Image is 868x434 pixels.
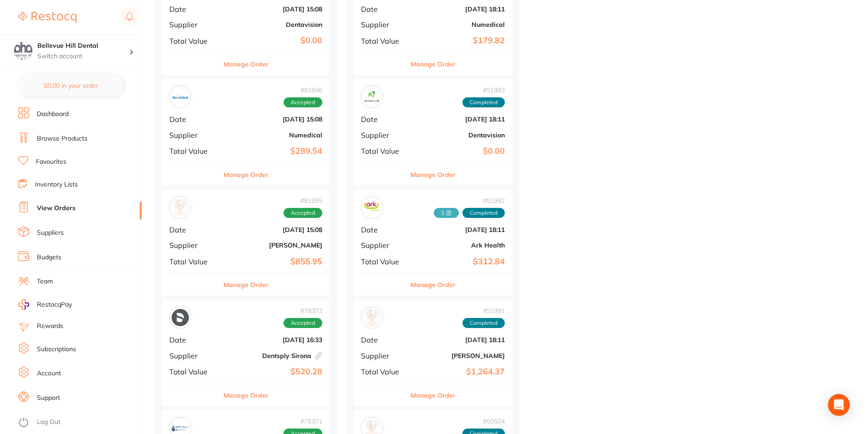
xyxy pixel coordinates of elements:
span: # 50504 [462,418,505,425]
span: Total Value [361,368,406,376]
b: Dentavision [225,21,322,28]
span: Supplier [361,241,406,249]
span: # 81696 [284,86,322,94]
span: Date [361,336,406,344]
button: Manage Order [223,53,269,75]
a: Inventory Lists [35,180,78,189]
b: [PERSON_NAME] [414,352,505,359]
b: $312.84 [414,257,505,267]
span: Received [434,208,459,218]
span: Total Value [169,147,218,155]
a: Support [37,394,60,403]
b: [DATE] 18:11 [414,5,505,13]
button: Manage Order [411,53,456,75]
a: View Orders [37,204,76,213]
img: Restocq Logo [18,12,76,23]
b: Ark Health [414,242,505,249]
b: [PERSON_NAME] [225,242,322,249]
img: Numedical [172,88,189,106]
b: $1,264.37 [414,367,505,377]
span: Completed [462,97,505,107]
a: Budgets [37,253,61,262]
span: Completed [462,208,505,218]
span: Supplier [169,20,218,29]
a: Account [37,369,61,378]
a: Browse Products [37,134,87,143]
b: $0.00 [225,36,322,45]
span: # 78372 [284,307,322,314]
span: # 51991 [462,307,505,314]
a: Log Out [37,418,61,427]
a: RestocqPay [18,299,72,310]
span: Supplier [169,352,218,360]
a: Suppliers [37,228,64,237]
div: Adam Dental#81695AcceptedDate[DATE] 15:08Supplier[PERSON_NAME]Total Value$855.95Manage Order [162,189,330,296]
span: Total Value [361,257,406,266]
a: Team [37,277,53,286]
b: [DATE] 18:11 [414,116,505,123]
span: # 51993 [462,86,505,94]
button: Log Out [18,415,139,430]
img: Dentsply Sirona [172,309,189,326]
a: Dashboard [37,110,69,119]
b: [DATE] 15:08 [225,116,322,123]
span: Supplier [361,352,406,360]
span: Supplier [361,20,406,29]
b: $289.54 [225,146,322,156]
span: Date [361,115,406,123]
b: Numedical [225,131,322,139]
b: Numedical [414,21,505,28]
b: [DATE] 18:11 [414,226,505,233]
b: $520.28 [225,367,322,377]
span: Date [169,336,218,344]
p: Switch account [37,52,129,61]
b: $0.00 [414,146,505,156]
span: Total Value [169,37,218,45]
a: Rewards [37,322,63,331]
img: Bellevue Hill Dental [14,42,32,60]
span: Date [169,115,218,123]
img: Ark Health [363,199,381,216]
span: # 51992 [434,197,505,204]
img: Adam Dental [172,199,189,216]
span: Supplier [361,131,406,139]
span: Accepted [284,318,322,328]
span: # 78371 [284,418,322,425]
span: RestocqPay [37,300,72,309]
img: Adam Dental [363,309,381,326]
span: Accepted [284,97,322,107]
img: Dentavision [363,88,381,106]
img: RestocqPay [18,299,29,310]
button: Manage Order [411,384,456,406]
span: Accepted [284,208,322,218]
button: Manage Order [223,384,269,406]
span: Total Value [169,257,218,266]
span: Total Value [169,368,218,376]
span: # 81695 [284,197,322,204]
button: Manage Order [411,274,456,296]
div: Numedical#81696AcceptedDate[DATE] 15:08SupplierNumedicalTotal Value$289.54Manage Order [162,79,330,186]
button: Manage Order [411,164,456,186]
span: Supplier [169,241,218,249]
button: $0.00 in your order [18,75,123,96]
b: [DATE] 15:08 [225,5,322,13]
span: Supplier [169,131,218,139]
b: [DATE] 16:33 [225,336,322,343]
b: $179.82 [414,36,505,45]
a: Restocq Logo [18,7,76,28]
span: Total Value [361,37,406,45]
span: Date [169,5,218,13]
h4: Bellevue Hill Dental [37,41,129,50]
span: Date [169,226,218,234]
b: [DATE] 15:08 [225,226,322,233]
div: Open Intercom Messenger [828,394,850,416]
b: Dentavision [414,131,505,139]
div: Dentsply Sirona#78372AcceptedDate[DATE] 16:33SupplierDentsply SironaTotal Value$520.28Manage Order [162,299,330,406]
span: Date [361,226,406,234]
b: [DATE] 18:11 [414,336,505,343]
a: Favourites [36,157,66,167]
span: Total Value [361,147,406,155]
b: $855.95 [225,257,322,267]
b: Dentsply Sirona [225,352,322,359]
a: Subscriptions [37,345,76,354]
